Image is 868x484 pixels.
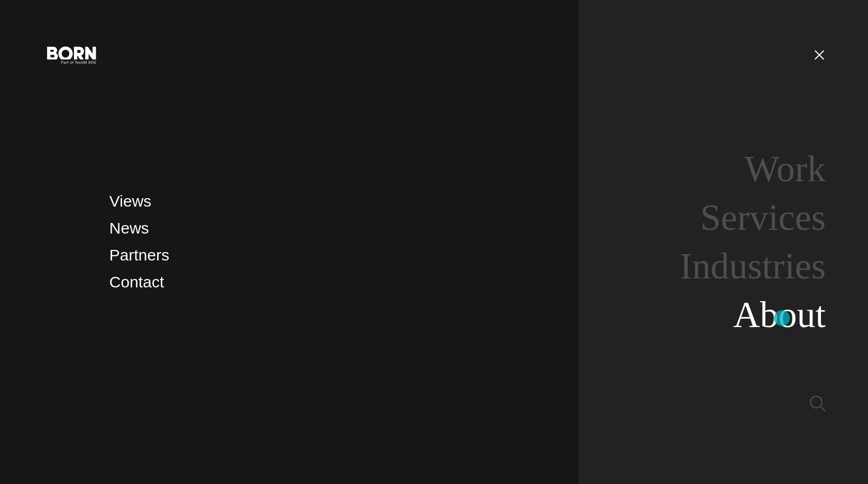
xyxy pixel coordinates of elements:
[810,396,826,412] img: Search
[744,148,826,189] a: Work
[807,43,832,66] button: Open
[109,273,164,291] a: Contact
[109,219,149,237] a: News
[109,246,169,264] a: Partners
[733,294,826,335] a: About
[109,192,151,210] a: Views
[700,197,826,238] a: Services
[680,246,826,286] a: Industries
